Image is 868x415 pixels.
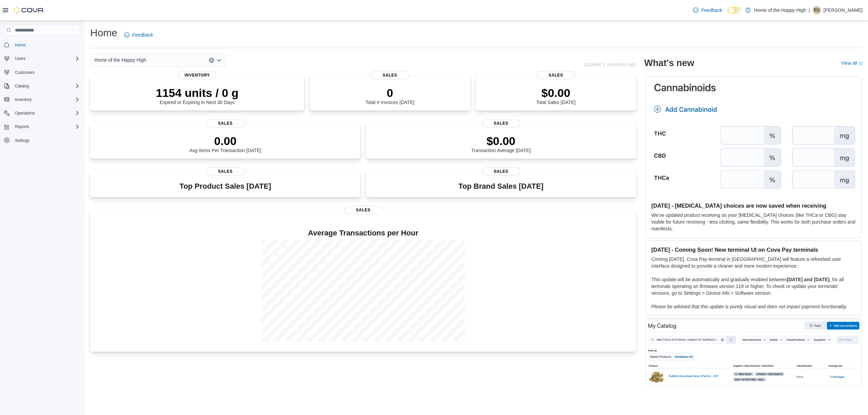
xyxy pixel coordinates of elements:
[12,68,37,77] a: Customers
[12,123,80,131] span: Reports
[12,123,32,131] button: Reports
[12,55,80,63] span: Users
[537,71,575,79] span: Sales
[471,134,531,153] div: Transaction Average [DATE]
[216,58,222,63] button: Open list of options
[471,134,531,148] p: $0.00
[651,304,847,309] em: Please be advised that this update is purely visual and does not impact payment functionality.
[754,6,806,14] p: Home of the Happy High
[156,86,239,100] p: 1154 units / 0 g
[813,6,821,14] div: Rachel Snelgrove
[1,136,83,145] button: Settings
[651,246,855,253] h3: [DATE] - Coming Soon! New terminal UI on Cova Pay terminals
[12,137,32,145] a: Settings
[156,86,239,105] div: Expired or Expiring in Next 30 Days
[482,119,520,127] span: Sales
[651,202,855,209] h3: [DATE] - [MEDICAL_DATA] choices are now saved when receiving
[1,108,83,118] button: Operations
[366,86,414,105] div: Total # Invoices [DATE]
[814,6,820,14] span: RS
[584,62,636,67] p: Updated 1 minute(s) ago
[728,7,742,14] input: Dark Mode
[12,55,28,63] button: Users
[841,60,863,66] a: View allExternal link
[482,167,520,175] span: Sales
[1,122,83,131] button: Reports
[178,71,216,79] span: Inventory
[859,62,863,66] svg: External link
[96,229,631,237] h4: Average Transactions per Hour
[15,138,29,143] span: Settings
[4,37,80,163] nav: Complex example
[651,256,855,269] p: Coming [DATE], Cova Pay terminal in [GEOGRAPHIC_DATA] will feature a refreshed user interface des...
[15,110,35,116] span: Operations
[458,182,544,190] h3: Top Brand Sales [DATE]
[209,58,214,63] button: Clear input
[15,56,25,61] span: Users
[1,67,83,77] button: Customers
[536,86,575,100] p: $0.00
[809,6,810,14] p: |
[1,95,83,104] button: Inventory
[12,109,80,117] span: Operations
[12,82,32,90] button: Catalog
[190,134,261,148] p: 0.00
[14,7,44,14] img: Cova
[12,40,80,49] span: Home
[701,7,722,14] span: Feedback
[644,58,694,68] h2: What's new
[90,26,117,40] h1: Home
[824,6,863,14] p: [PERSON_NAME]
[179,182,271,190] h3: Top Product Sales [DATE]
[651,212,855,232] p: We've updated product receiving so your [MEDICAL_DATA] choices (like THCa or CBG) stay visible fo...
[690,3,725,17] a: Feedback
[536,86,575,105] div: Total Sales [DATE]
[12,41,28,49] a: Home
[787,277,829,282] strong: [DATE] and [DATE]
[371,71,409,79] span: Sales
[206,167,244,175] span: Sales
[12,82,80,90] span: Catalog
[94,56,146,64] span: Home of the Happy High
[15,83,29,89] span: Catalog
[12,96,80,104] span: Inventory
[206,119,244,127] span: Sales
[1,81,83,91] button: Catalog
[121,28,156,42] a: Feedback
[1,54,83,63] button: Users
[12,136,80,145] span: Settings
[15,97,32,102] span: Inventory
[12,68,80,77] span: Customers
[15,70,35,75] span: Customers
[132,32,153,38] span: Feedback
[190,134,261,153] div: Avg Items Per Transaction [DATE]
[15,124,29,129] span: Reports
[12,109,38,117] button: Operations
[651,276,855,296] p: This update will be automatically and gradually enabled between , for all terminals operating on ...
[15,42,26,48] span: Home
[12,96,34,104] button: Inventory
[1,40,83,49] button: Home
[366,86,414,100] p: 0
[344,206,382,214] span: Sales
